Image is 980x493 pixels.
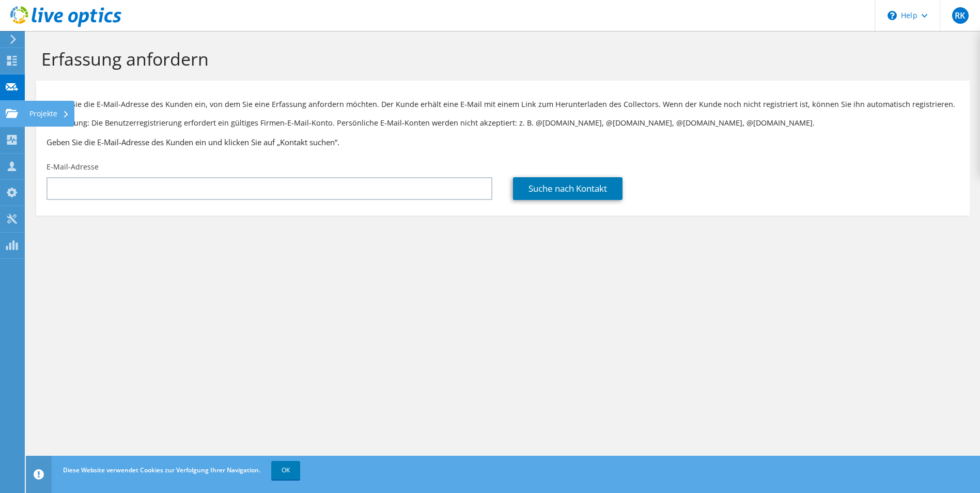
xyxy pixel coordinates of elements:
h3: Geben Sie die E-Mail-Adresse des Kunden ein und klicken Sie auf „Kontakt suchen“. [46,136,959,148]
span: RK [952,7,969,24]
div: Projekte [24,101,74,127]
a: Suche nach Kontakt [513,177,623,200]
p: Anmerkung: Die Benutzerregistrierung erfordert ein gültiges Firmen-E-Mail-Konto. Persönliche E-Ma... [46,117,959,129]
p: Geben Sie die E-Mail-Adresse des Kunden ein, von dem Sie eine Erfassung anfordern möchten. Der Ku... [46,99,959,110]
svg: \n [888,11,897,20]
h1: Erfassung anfordern [41,48,959,70]
span: Diese Website verwendet Cookies zur Verfolgung Ihrer Navigation. [63,466,260,474]
a: OK [271,461,300,480]
label: E-Mail-Adresse [46,162,99,172]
